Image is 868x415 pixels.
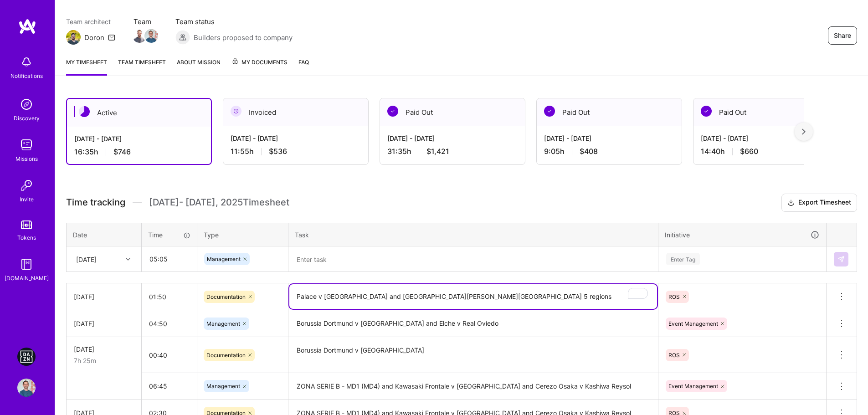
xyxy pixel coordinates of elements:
[387,147,518,156] div: 31:35 h
[668,293,680,300] span: ROS
[66,57,107,76] a: My timesheet
[537,98,682,126] div: Paid Out
[288,223,658,246] th: Task
[544,147,674,156] div: 9:05 h
[126,257,130,261] i: icon Chevron
[142,374,197,398] input: HH:MM
[74,319,134,328] div: [DATE]
[194,33,293,42] span: Builders proposed to company
[544,106,555,117] img: Paid Out
[668,352,680,359] span: ROS
[15,379,38,397] a: User Avatar
[206,293,246,300] span: Documentation
[231,57,288,67] span: My Documents
[289,374,657,399] textarea: ZONA SERIE B - MD1 (MD4) and Kawasaki Frontale v [GEOGRAPHIC_DATA] and Cerezo Osaka v Kashiwa Reysol
[74,344,134,354] div: [DATE]
[701,106,712,117] img: Paid Out
[175,17,293,26] span: Team status
[76,254,97,264] div: [DATE]
[380,98,525,126] div: Paid Out
[289,284,657,309] textarea: To enrich screen reader interactions, please activate Accessibility in Grammarly extension settings
[701,133,831,143] div: [DATE] - [DATE]
[231,133,361,143] div: [DATE] - [DATE]
[834,31,851,40] span: Share
[67,99,211,127] div: Active
[206,320,240,327] span: Management
[666,252,700,266] div: Enter Tag
[134,28,145,44] a: Team Member Avatar
[20,195,34,204] div: Invite
[67,223,142,246] th: Date
[134,17,157,26] span: Team
[133,29,146,43] img: Team Member Avatar
[14,113,40,123] div: Discovery
[79,106,90,117] img: Active
[289,311,657,336] textarea: Borussia Dortmund v [GEOGRAPHIC_DATA] and Elche v Real Oviedo
[197,223,288,246] th: Type
[387,106,398,117] img: Paid Out
[17,379,36,397] img: User Avatar
[740,147,758,156] span: $660
[787,198,795,208] i: icon Download
[17,95,36,113] img: discovery
[781,194,857,212] button: Export Timesheet
[837,256,845,263] img: Submit
[580,147,598,156] span: $408
[142,343,197,367] input: HH:MM
[387,133,518,143] div: [DATE] - [DATE]
[665,230,820,240] div: Initiative
[5,273,49,283] div: [DOMAIN_NAME]
[74,134,204,143] div: [DATE] - [DATE]
[74,147,204,157] div: 16:35 h
[289,338,657,372] textarea: Borussia Dortmund v [GEOGRAPHIC_DATA]
[17,348,36,366] img: DAZN: Event Moderators for Israel Based Team
[206,352,246,359] span: Documentation
[17,136,36,154] img: teamwork
[118,57,166,76] a: Team timesheet
[144,29,158,43] img: Team Member Avatar
[15,348,38,366] a: DAZN: Event Moderators for Israel Based Team
[108,34,115,41] i: icon Mail
[142,247,196,271] input: HH:MM
[66,197,125,208] span: Time tracking
[74,356,134,365] div: 7h 25m
[298,57,309,76] a: FAQ
[206,383,240,389] span: Management
[148,230,190,240] div: Time
[426,147,449,156] span: $1,421
[668,383,718,389] span: Event Management
[269,147,287,156] span: $536
[149,197,289,208] span: [DATE] - [DATE] , 2025 Timesheet
[701,147,831,156] div: 14:40 h
[693,98,838,126] div: Paid Out
[66,30,81,45] img: Team Architect
[828,26,857,45] button: Share
[207,256,241,262] span: Management
[231,57,288,76] a: My Documents
[10,71,43,81] div: Notifications
[802,128,806,135] img: right
[177,57,221,76] a: About Mission
[175,30,190,45] img: Builders proposed to company
[15,154,38,164] div: Missions
[84,33,104,42] div: Doron
[17,176,36,195] img: Invite
[17,233,36,242] div: Tokens
[21,220,32,229] img: tokens
[231,147,361,156] div: 11:55 h
[544,133,674,143] div: [DATE] - [DATE]
[17,255,36,273] img: guide book
[145,28,157,44] a: Team Member Avatar
[223,98,368,126] div: Invoiced
[668,320,718,327] span: Event Management
[74,292,134,302] div: [DATE]
[142,312,197,336] input: HH:MM
[17,53,36,71] img: bell
[18,18,36,35] img: logo
[113,147,131,157] span: $746
[231,106,241,117] img: Invoiced
[66,17,115,26] span: Team architect
[142,285,197,309] input: HH:MM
